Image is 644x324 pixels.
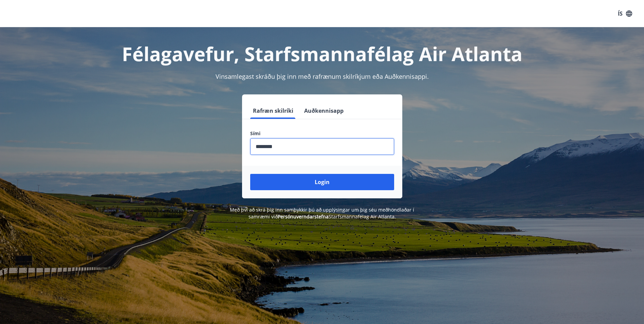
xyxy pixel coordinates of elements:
[278,213,329,220] a: Persónuverndarstefna
[614,7,636,20] button: ÍS
[230,206,414,220] span: Með því að skrá þig inn samþykkir þú að upplýsingar um þig séu meðhöndlaðar í samræmi við Starfsm...
[301,103,346,119] button: Auðkennisapp
[216,72,429,80] span: Vinsamlegast skráðu þig inn með rafrænum skilríkjum eða Auðkennisappi.
[250,103,296,119] button: Rafræn skilríki
[86,41,558,67] h1: Félagavefur, Starfsmannafélag Air Atlanta
[250,130,394,137] label: Sími
[250,174,394,190] button: Login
